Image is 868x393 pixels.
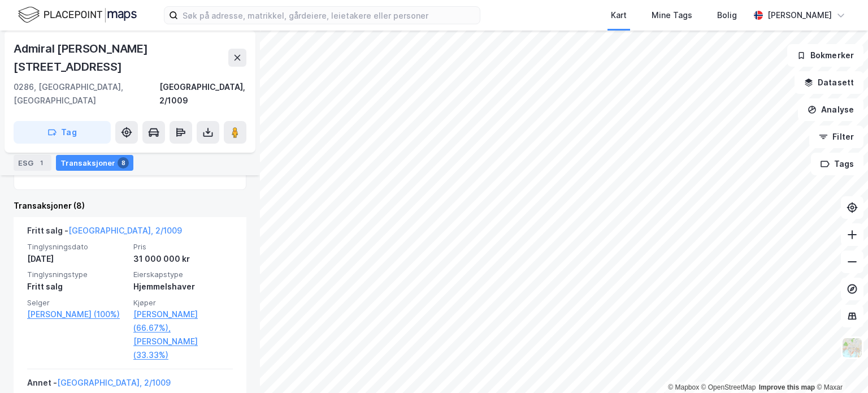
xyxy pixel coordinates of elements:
[27,242,127,252] span: Tinglysningsdato
[611,8,627,22] div: Kart
[811,339,868,393] iframe: Chat Widget
[36,157,47,169] div: 1
[27,298,127,308] span: Selger
[14,40,228,76] div: Admiral [PERSON_NAME][STREET_ADDRESS]
[27,224,182,242] div: Fritt salg -
[841,337,863,359] img: Z
[18,5,137,25] img: logo.f888ab2527a4732fd821a326f86c7f29.svg
[133,298,233,308] span: Kjøper
[798,98,863,121] button: Analyse
[133,270,233,279] span: Eierskapstype
[56,155,133,171] div: Transaksjoner
[159,80,246,107] div: [GEOGRAPHIC_DATA], 2/1009
[811,153,863,175] button: Tags
[178,7,480,24] input: Søk på adresse, matrikkel, gårdeiere, leietakere eller personer
[27,308,127,321] a: [PERSON_NAME] (100%)
[701,383,756,391] a: OpenStreetMap
[133,280,233,293] div: Hjemmelshaver
[118,157,129,169] div: 8
[133,252,233,266] div: 31 000 000 kr
[57,378,171,387] a: [GEOGRAPHIC_DATA], 2/1009
[14,80,159,107] div: 0286, [GEOGRAPHIC_DATA], [GEOGRAPHIC_DATA]
[14,199,246,213] div: Transaksjoner (8)
[68,226,182,235] a: [GEOGRAPHIC_DATA], 2/1009
[133,242,233,252] span: Pris
[27,270,127,279] span: Tinglysningstype
[759,383,815,391] a: Improve this map
[133,335,233,362] a: [PERSON_NAME] (33.33%)
[14,121,111,144] button: Tag
[133,308,233,335] a: [PERSON_NAME] (66.67%),
[717,8,737,22] div: Bolig
[652,8,692,22] div: Mine Tags
[809,126,863,148] button: Filter
[27,280,127,293] div: Fritt salg
[795,71,863,94] button: Datasett
[767,8,832,22] div: [PERSON_NAME]
[27,252,127,266] div: [DATE]
[787,44,863,67] button: Bokmerker
[14,155,51,171] div: ESG
[668,383,699,391] a: Mapbox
